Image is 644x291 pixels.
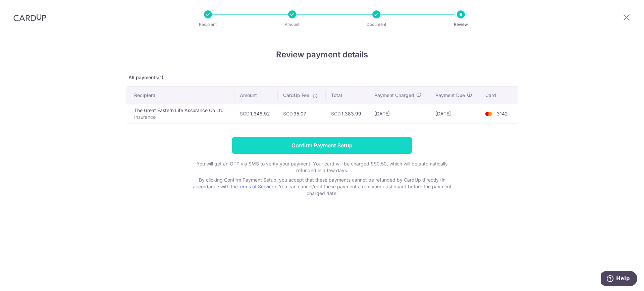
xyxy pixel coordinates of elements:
[188,177,456,197] p: By clicking Confirm Payment Setup, you accept that these payments cannot be refunded by CardUp di...
[126,74,518,81] p: All payments(1)
[237,184,274,189] a: Terms of Service
[436,21,486,28] p: Review
[331,111,341,116] span: SGD
[326,87,369,104] th: Total
[126,87,234,104] th: Recipient
[13,13,46,21] img: CardUp
[352,21,401,28] p: Document
[374,92,414,99] span: Payment Charged
[326,104,369,123] td: 1,383.99
[188,160,456,174] p: You will get an OTP via SMS to verify your payment. Your card will be charged S$0.50, which will ...
[601,271,637,288] iframe: Opens a widget where you can find more information
[232,137,412,154] input: Confirm Payment Setup
[267,21,317,28] p: Amount
[283,92,309,99] span: CardUp Fee
[234,87,277,104] th: Amount
[369,104,430,123] td: [DATE]
[283,111,293,116] span: SGD
[240,111,250,116] span: SGD
[430,104,480,123] td: [DATE]
[482,110,495,118] img: <span class="translation_missing" title="translation missing: en.account_steps.new_confirm_form.b...
[435,92,465,99] span: Payment Due
[126,104,234,123] td: The Great Eastern Life Assurance Co Ltd
[497,111,508,116] span: 3142
[480,87,518,104] th: Card
[278,104,326,123] td: 35.07
[134,114,229,120] p: Insurance
[234,104,277,123] td: 1,348.92
[183,21,233,28] p: Recipient
[126,49,518,61] h4: Review payment details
